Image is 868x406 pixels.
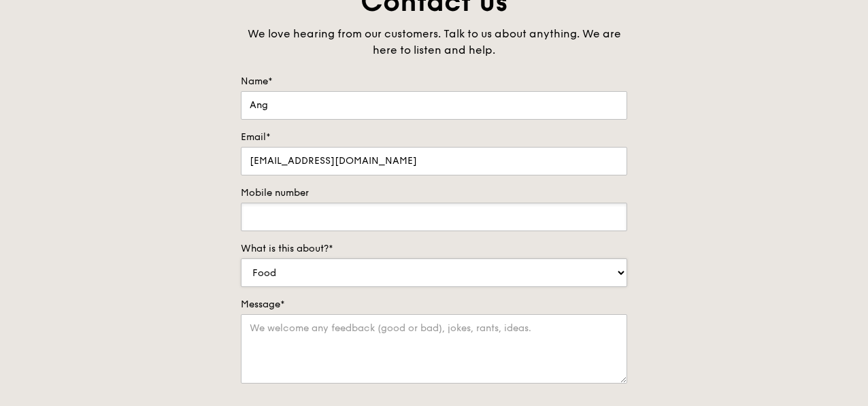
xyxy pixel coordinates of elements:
label: What is this about?* [241,242,627,256]
label: Message* [241,298,627,311]
label: Mobile number [241,186,627,200]
div: We love hearing from our customers. Talk to us about anything. We are here to listen and help. [241,26,627,58]
label: Email* [241,131,627,144]
label: Name* [241,75,627,88]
